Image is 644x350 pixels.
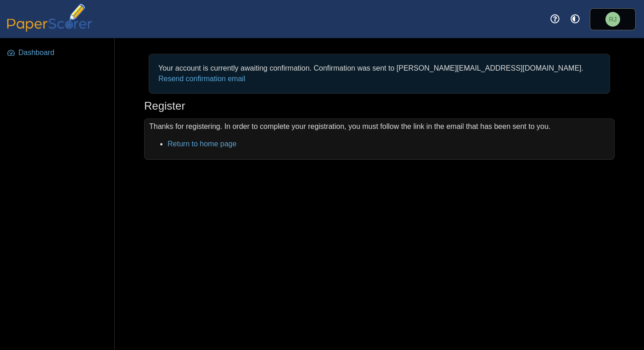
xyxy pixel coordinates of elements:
span: Richard Jones [609,16,616,22]
a: PaperScorer [4,25,95,33]
a: Richard Jones [590,8,636,30]
h1: Register [144,98,185,114]
a: Resend confirmation email [158,75,245,83]
span: Richard Jones [605,12,620,27]
a: Dashboard [4,42,112,64]
img: PaperScorer [4,4,95,32]
a: Return to home page [168,140,236,148]
span: Dashboard [18,48,108,58]
div: Your account is currently awaiting confirmation. Confirmation was sent to [PERSON_NAME][EMAIL_ADD... [154,59,605,89]
div: Thanks for registering. In order to complete your registration, you must follow the link in the e... [144,118,615,160]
